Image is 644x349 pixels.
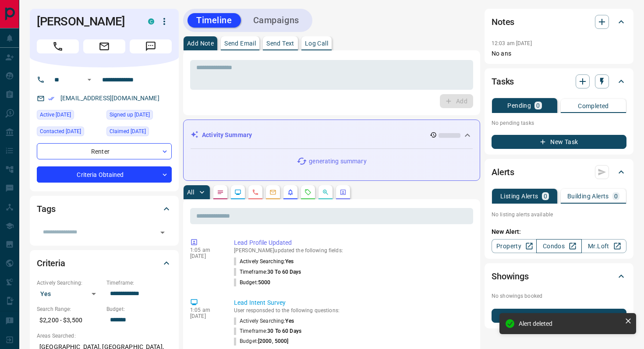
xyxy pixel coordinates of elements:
[287,189,294,196] svg: Listing Alerts
[234,247,470,254] p: [PERSON_NAME] updated the following fields:
[581,239,626,253] a: Mr.Loft
[106,127,172,139] div: Mon Jun 16 2025
[84,74,95,85] button: Open
[285,318,294,324] span: Yes
[37,143,172,159] div: Renter
[322,189,329,196] svg: Opportunities
[190,313,221,319] p: [DATE]
[340,189,347,196] svg: Agent Actions
[492,211,626,219] p: No listing alerts available
[252,189,259,196] svg: Calls
[536,239,581,253] a: Condos
[544,193,547,199] p: 0
[148,18,154,25] div: condos.ca
[266,40,294,46] p: Send Text
[37,279,102,287] p: Actively Searching:
[234,257,294,265] p: Actively Searching :
[234,307,470,314] p: User responsded to the following questions:
[267,269,301,275] span: 30 to 60 days
[187,40,214,46] p: Add Note
[37,253,172,274] div: Criteria
[191,127,473,143] div: Activity Summary
[190,253,221,259] p: [DATE]
[48,95,54,102] svg: Email Verified
[267,328,301,334] span: 30 to 60 days
[492,40,532,46] p: 12:03 am [DATE]
[106,279,172,287] p: Timeframe:
[492,309,626,323] button: New Showing
[578,103,609,109] p: Completed
[492,269,529,283] h2: Showings
[258,338,289,344] span: [2000, 5000]
[190,307,221,313] p: 1:05 am
[305,40,328,46] p: Log Call
[187,189,194,195] p: All
[37,198,172,219] div: Tags
[110,127,146,136] span: Claimed [DATE]
[37,110,102,122] div: Thu Sep 11 2025
[234,238,470,247] p: Lead Profile Updated
[234,317,294,325] p: actively searching :
[492,162,626,183] div: Alerts
[37,287,102,301] div: Yes
[83,39,125,53] span: Email
[234,298,470,307] p: Lead Intent Survey
[37,332,172,340] p: Areas Searched:
[492,266,626,287] div: Showings
[492,15,514,29] h2: Notes
[37,256,65,270] h2: Criteria
[130,39,172,53] span: Message
[217,189,224,196] svg: Notes
[304,189,311,196] svg: Requests
[188,13,241,28] button: Timeline
[492,135,626,149] button: New Task
[309,157,366,166] p: generating summary
[224,40,256,46] p: Send Email
[156,226,169,239] button: Open
[37,202,55,216] h2: Tags
[40,110,71,119] span: Active [DATE]
[285,258,294,264] span: Yes
[234,268,301,276] p: Timeframe :
[567,193,609,199] p: Building Alerts
[190,247,221,253] p: 1:05 am
[614,193,618,199] p: 0
[536,102,540,109] p: 0
[40,127,81,136] span: Contacted [DATE]
[37,127,102,139] div: Mon Jun 16 2025
[234,189,241,196] svg: Lead Browsing Activity
[37,14,135,28] h1: [PERSON_NAME]
[492,11,626,32] div: Notes
[37,313,102,328] p: $2,200 - $3,500
[500,193,538,199] p: Listing Alerts
[244,13,308,28] button: Campaigns
[106,305,172,313] p: Budget:
[492,292,626,300] p: No showings booked
[37,305,102,313] p: Search Range:
[37,39,79,53] span: Call
[492,116,626,130] p: No pending tasks
[492,165,514,179] h2: Alerts
[110,110,150,119] span: Signed up [DATE]
[492,227,626,236] p: New Alert:
[234,338,288,345] p: budget :
[492,71,626,92] div: Tasks
[106,110,172,122] div: Sun Jun 15 2025
[60,95,159,102] a: [EMAIL_ADDRESS][DOMAIN_NAME]
[519,320,621,327] div: Alert deleted
[202,130,252,140] p: Activity Summary
[234,278,270,286] p: Budget :
[492,74,514,88] h2: Tasks
[492,239,537,253] a: Property
[269,189,276,196] svg: Emails
[37,166,172,183] div: Criteria Obtained
[492,49,626,58] p: No ans
[258,279,270,286] span: 5000
[234,328,301,335] p: timeframe :
[507,102,531,109] p: Pending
